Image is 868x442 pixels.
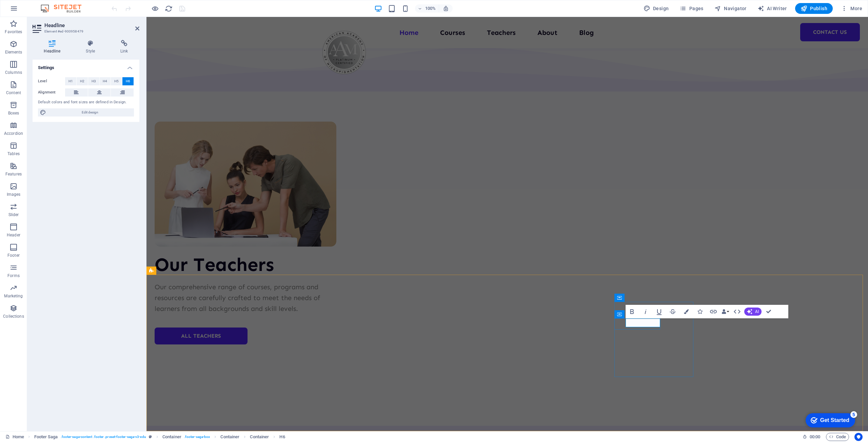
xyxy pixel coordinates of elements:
[744,308,762,316] button: AI
[639,305,652,318] button: Italic (Ctrl+I)
[5,49,22,55] p: Elements
[164,4,173,13] button: reload
[693,305,706,318] button: Icons
[220,433,239,441] span: Click to select. Double-click to edit
[61,433,146,441] span: . footer-saga-content .footer .preset-footer-saga-v3-edu
[721,305,730,318] button: Data Bindings
[425,4,436,13] h6: 100%
[100,77,111,85] button: H4
[34,433,58,441] span: Click to select. Double-click to edit
[829,433,846,441] span: Code
[38,88,65,97] label: Alignment
[854,433,863,441] button: Usercentrics
[48,1,55,8] div: 5
[7,232,20,238] p: Header
[92,77,96,85] span: H3
[18,7,47,14] div: Get Started
[65,77,76,85] button: H1
[6,90,21,96] p: Content
[801,5,827,12] span: Publish
[810,433,820,441] span: 00 00
[38,100,134,105] div: Default colors and font sizes are defined in Design.
[44,22,139,28] h2: Headline
[5,171,22,177] p: Features
[826,433,849,441] button: Code
[712,3,749,14] button: Navigator
[415,4,439,13] button: 100%
[443,5,449,12] i: On resize automatically adjust zoom level to fit chosen device.
[7,192,21,197] p: Images
[114,77,119,85] span: H5
[250,433,269,441] span: Click to select. Double-click to edit
[68,77,73,85] span: H1
[755,3,790,14] button: AI Writer
[34,433,285,441] nav: breadcrumb
[757,5,787,12] span: AI Writer
[7,151,20,156] p: Tables
[4,131,23,136] p: Accordion
[44,28,126,35] h3: Element #ed-900958479
[5,70,22,75] p: Columns
[641,3,672,14] button: Design
[38,77,65,85] label: Level
[77,77,88,85] button: H2
[38,108,134,117] button: Edit design
[165,5,173,13] i: Reload page
[48,108,132,117] span: Edit design
[666,305,679,318] button: Strikethrough
[838,3,865,14] button: More
[795,3,833,14] button: Publish
[644,5,669,12] span: Design
[7,273,20,278] p: Forms
[149,435,152,439] i: This element is a customizable preset
[626,305,638,318] button: Bold (Ctrl+B)
[762,305,775,318] button: Confirm (Ctrl+⏎)
[3,314,24,319] p: Collections
[731,305,744,318] button: HTML
[122,77,134,85] button: H6
[677,3,706,14] button: Pages
[126,77,130,85] span: H6
[803,433,821,441] h6: Session time
[111,77,122,85] button: H5
[109,40,139,54] h4: Link
[88,77,99,85] button: H3
[714,5,747,12] span: Navigator
[103,77,107,85] span: H4
[5,433,24,441] a: Click to cancel selection. Double-click to open Pages
[80,77,84,85] span: H2
[841,5,862,12] span: More
[641,3,672,14] div: Design (Ctrl+Alt+Y)
[39,4,90,13] img: Editor Logo
[4,3,53,18] div: Get Started 5 items remaining, 0% complete
[755,310,759,314] span: AI
[151,4,159,13] button: Click here to leave preview mode and continue editing
[707,305,720,318] button: Link
[33,60,139,72] h4: Settings
[680,305,693,318] button: Colors
[184,433,210,441] span: . footer-saga-box
[653,305,666,318] button: Underline (Ctrl+U)
[814,434,815,439] span: :
[679,5,703,12] span: Pages
[279,433,285,441] span: Click to select. Double-click to edit
[8,110,19,116] p: Boxes
[7,253,20,258] p: Footer
[4,293,23,299] p: Marketing
[5,29,22,35] p: Favorites
[162,433,181,441] span: Click to select. Double-click to edit
[75,40,109,54] h4: Style
[8,212,19,217] p: Slider
[33,40,75,54] h4: Headline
